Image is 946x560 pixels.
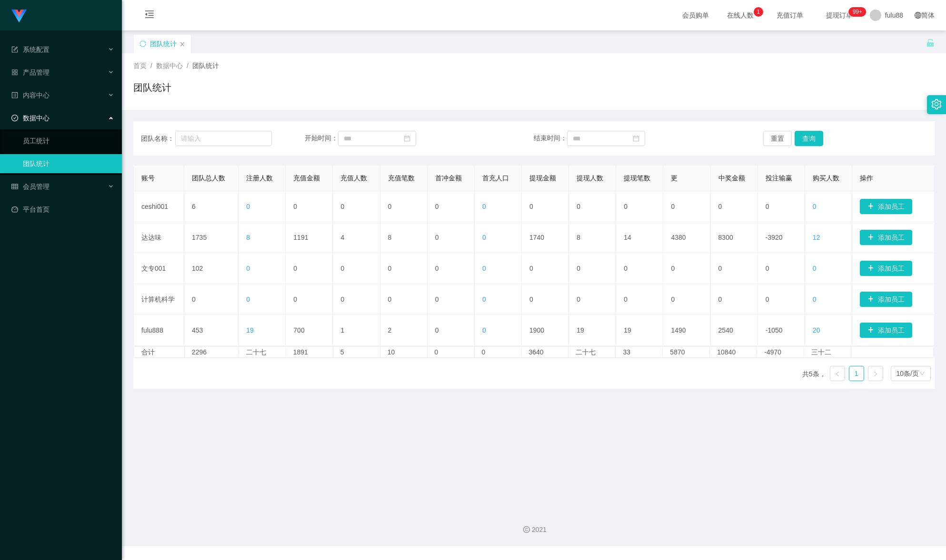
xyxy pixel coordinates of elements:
[624,295,627,303] font: 0
[766,234,783,241] font: -3920
[133,82,171,93] font: 团队统计
[340,203,344,210] font: 0
[718,203,722,210] font: 0
[529,348,544,356] font: 3640
[305,134,338,142] font: 开始时间：
[529,295,533,303] font: 0
[192,348,207,356] font: 2296
[482,326,486,334] font: 0
[670,348,685,356] font: 5870
[766,265,769,272] font: 0
[246,234,250,241] font: 8
[23,114,50,122] font: 数据中心
[482,295,486,303] font: 0
[623,348,630,356] font: 33
[133,62,147,69] font: 首页
[718,295,722,303] font: 0
[482,174,509,182] font: 首充人口
[813,234,820,241] font: 12
[293,295,297,303] font: 0
[885,11,903,19] font: fulu88
[868,366,883,381] li: 下一页
[340,234,344,241] font: 4
[532,526,547,533] font: 2021
[873,371,878,377] i: 图标： 右
[388,174,415,182] font: 充值笔数
[682,11,709,19] font: 会员购单
[577,234,580,241] font: 8
[766,295,769,303] font: 0
[671,203,675,210] font: 0
[156,62,183,69] font: 数据中心
[293,348,308,356] font: 1891
[718,234,733,241] font: 8300
[141,295,175,303] font: 计算机科学
[849,7,866,17] sup: 283
[826,11,853,19] font: 提现订单
[23,91,50,99] font: 内容中心
[435,348,438,356] font: 0
[192,295,196,303] font: 0
[671,265,675,272] font: 0
[141,203,168,210] font: ceshi001
[915,12,921,19] i: 图标: 全球
[187,62,189,69] font: /
[246,348,266,356] font: 二十七
[624,174,650,182] font: 提现笔数
[919,371,925,377] i: 图标： 下
[813,295,817,303] font: 0
[293,174,320,182] font: 充值金额
[577,295,580,303] font: 0
[860,323,912,338] button: 图标: 加号添加员工
[388,295,392,303] font: 0
[150,40,177,48] font: 团队统计
[23,131,114,150] a: 员工统计
[482,234,486,241] font: 0
[23,69,50,76] font: 产品管理
[192,234,207,241] font: 1735
[179,41,185,47] i: 图标： 关闭
[860,174,873,182] font: 操作
[671,234,686,241] font: 4380
[435,203,439,210] font: 0
[11,46,18,53] i: 图标： 表格
[813,203,817,210] font: 0
[849,366,864,381] li: 1
[482,348,486,356] font: 0
[577,326,584,334] font: 19
[777,11,803,19] font: 充值订单
[718,265,722,272] font: 0
[860,261,912,276] button: 图标: 加号添加员工
[340,295,344,303] font: 0
[811,348,831,356] font: 三十二
[340,326,344,334] font: 1
[404,135,410,142] i: 图标：日历
[340,265,344,272] font: 0
[718,326,733,334] font: 2540
[141,174,155,182] font: 账号
[388,203,392,210] font: 0
[23,154,114,173] a: 团队统计
[482,265,486,272] font: 0
[835,371,840,377] i: 图标： 左
[576,348,596,356] font: 二十七
[671,174,677,182] font: 更
[534,134,567,142] font: 结束时间：
[388,234,392,241] font: 8
[388,265,392,272] font: 0
[896,366,919,381] div: 10条/页
[246,174,273,182] font: 注册人数
[388,326,392,334] font: 2
[340,174,367,182] font: 充值人数
[11,69,18,76] i: 图标: appstore-o
[896,370,919,377] font: 10条/页
[150,62,152,69] font: /
[754,7,763,17] sup: 1
[11,92,18,98] i: 图标：个人资料
[175,131,272,146] input: 请输入
[727,11,754,19] font: 在线人数
[813,174,839,182] font: 购买人数
[764,348,781,356] font: -4970
[757,9,760,15] font: 1
[11,115,18,121] i: 图标: 检查-圆圈-o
